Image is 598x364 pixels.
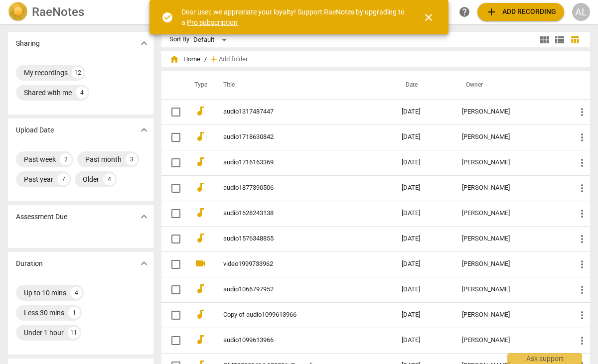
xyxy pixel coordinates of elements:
[169,54,200,64] span: Home
[8,2,28,22] img: Logo
[417,5,441,29] button: Close
[462,210,560,217] div: [PERSON_NAME]
[394,302,454,328] td: [DATE]
[194,181,206,193] span: audiotrack
[576,258,588,270] span: more_vert
[24,288,66,298] div: Up to 10 mins
[181,7,405,27] div: Dear user, we appreciate your loyalty! Support RaeNotes by upgrading to a
[68,327,80,339] div: 11
[194,334,206,346] span: audiotrack
[219,56,248,63] span: Add folder
[186,71,211,99] th: Type
[60,153,72,165] div: 2
[138,257,150,269] span: expand_more
[576,106,588,118] span: more_vert
[572,3,590,21] button: AL
[85,154,122,164] div: Past month
[576,309,588,321] span: more_vert
[576,157,588,169] span: more_vert
[204,56,207,63] span: /
[209,54,219,64] span: add
[462,108,560,116] div: [PERSON_NAME]
[576,233,588,245] span: more_vert
[24,174,53,184] div: Past year
[70,287,82,299] div: 4
[194,283,206,295] span: audiotrack
[394,175,454,201] td: [DATE]
[137,122,151,137] button: Show more
[223,260,366,268] a: video1999733962
[394,277,454,302] td: [DATE]
[24,308,64,318] div: Less 30 mins
[554,34,566,46] span: view_list
[223,235,366,243] a: audio1576348855
[394,226,454,251] td: [DATE]
[462,260,560,268] div: [PERSON_NAME]
[462,235,560,243] div: [PERSON_NAME]
[570,35,580,44] span: table_chart
[576,284,588,296] span: more_vert
[57,173,69,185] div: 7
[462,133,560,141] div: [PERSON_NAME]
[454,71,568,99] th: Owner
[169,54,179,64] span: home
[458,6,470,18] span: help
[137,209,151,224] button: Show more
[223,311,366,319] a: Copy of audio1099613966
[16,258,43,269] p: Duration
[394,71,454,99] th: Date
[576,182,588,194] span: more_vert
[72,67,84,79] div: 12
[462,184,560,192] div: [PERSON_NAME]
[462,337,560,344] div: [PERSON_NAME]
[194,156,206,168] span: audiotrack
[138,124,150,136] span: expand_more
[576,335,588,347] span: more_vert
[485,6,556,18] span: Add recording
[394,99,454,124] td: [DATE]
[394,201,454,226] td: [DATE]
[194,308,206,320] span: audiotrack
[477,3,564,21] button: Upload
[223,210,366,217] a: audio1628243138
[537,32,552,47] button: Tile view
[16,212,67,222] p: Assessment Due
[552,32,567,47] button: List view
[137,36,151,51] button: Show more
[576,208,588,220] span: more_vert
[462,159,560,166] div: [PERSON_NAME]
[103,173,115,185] div: 4
[24,154,56,164] div: Past week
[24,68,68,78] div: My recordings
[423,11,435,23] span: close
[126,153,138,165] div: 3
[194,105,206,117] span: audiotrack
[194,232,206,244] span: audiotrack
[455,3,473,21] a: Help
[68,307,80,319] div: 1
[194,130,206,142] span: audiotrack
[24,328,64,338] div: Under 1 hour
[83,174,99,184] div: Older
[16,38,40,49] p: Sharing
[187,18,238,26] a: Pro subscription
[394,124,454,150] td: [DATE]
[194,207,206,219] span: audiotrack
[223,337,366,344] a: audio1099613966
[394,251,454,277] td: [DATE]
[193,32,230,48] div: Default
[394,328,454,353] td: [DATE]
[485,6,497,18] span: add
[462,311,560,319] div: [PERSON_NAME]
[137,256,151,271] button: Show more
[8,2,151,22] a: LogoRaeNotes
[507,353,582,364] div: Ask support
[223,108,366,116] a: audio1317487447
[138,211,150,223] span: expand_more
[169,36,189,43] div: Sort By
[76,87,88,99] div: 4
[24,88,72,98] div: Shared with me
[223,184,366,192] a: audio1877390506
[394,150,454,175] td: [DATE]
